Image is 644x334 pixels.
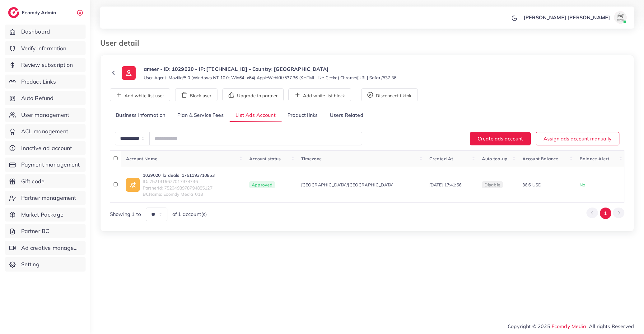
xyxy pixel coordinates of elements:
a: Plan & Service Fees [171,109,230,122]
a: 1029020_la deals_1751193710853 [143,172,215,178]
img: ic-user-info.36bf1079.svg [122,66,136,80]
a: Review subscription [5,58,86,72]
span: Created At [429,156,453,162]
button: Add white list block [288,88,351,101]
a: User management [5,108,86,122]
span: Balance Alert [580,156,609,162]
button: Block user [175,88,217,101]
button: Assign ads account manually [536,132,619,145]
a: Market Package [5,208,86,222]
span: [DATE] 17:41:56 [429,182,461,188]
span: Auto top-up [482,156,508,162]
span: Showing 1 to [110,211,141,218]
a: Partner BC [5,224,86,238]
span: No [580,182,585,188]
span: Account Name [126,156,157,162]
h2: Ecomdy Admin [22,10,58,16]
span: Auto Refund [21,94,54,102]
a: Business Information [110,109,171,122]
span: of 1 account(s) [172,211,207,218]
span: Review subscription [21,61,73,69]
span: Gift code [21,177,44,185]
button: Upgrade to partner [222,88,284,101]
ul: Pagination [586,208,624,219]
span: Approved [249,181,275,189]
span: Inactive ad account [21,144,72,152]
span: Timezone [301,156,322,162]
span: ID: 7521319677017374736 [143,178,215,185]
a: Partner management [5,191,86,205]
span: Account Balance [522,156,558,162]
a: logoEcomdy Admin [8,7,58,18]
span: ACL management [21,127,68,135]
span: Setting [21,260,40,268]
span: Market Package [21,211,63,219]
img: logo [8,7,19,18]
button: Disconnect tiktok [361,88,418,101]
span: BCName: Ecomdy Media_018 [143,191,215,197]
span: Partner management [21,194,76,202]
span: Partner BC [21,227,49,235]
a: Product Links [5,75,86,89]
span: 36.6 USD [522,182,541,188]
span: disable [484,182,500,188]
a: [PERSON_NAME] [PERSON_NAME]avatar [520,11,629,24]
a: Dashboard [5,25,86,39]
p: [PERSON_NAME] [PERSON_NAME] [524,14,610,21]
span: , All rights Reserved [586,323,634,330]
span: Account status [249,156,281,162]
span: Payment management [21,161,80,169]
a: Ecomdy Media [552,323,586,329]
a: ACL management [5,124,86,139]
span: User management [21,111,69,119]
h3: User detail [100,39,144,48]
a: Setting [5,257,86,272]
a: Payment management [5,158,86,172]
span: Verify information [21,44,67,53]
a: Ad creative management [5,241,86,255]
a: List Ads Account [230,109,282,122]
span: Product Links [21,78,56,86]
a: Verify information [5,41,86,56]
a: Users Related [324,109,369,122]
img: ic-ad-info.7fc67b75.svg [126,178,140,192]
img: avatar [614,11,627,24]
span: PartnerId: 7520493978794885127 [143,185,215,191]
a: Auto Refund [5,91,86,105]
a: Gift code [5,174,86,189]
a: Product links [282,109,324,122]
a: Inactive ad account [5,141,86,155]
button: Go to page 1 [600,208,611,219]
span: Ad creative management [21,244,81,252]
span: Dashboard [21,28,50,36]
button: Add white list user [110,88,170,101]
button: Create ads account [470,132,531,145]
span: [GEOGRAPHIC_DATA]/[GEOGRAPHIC_DATA] [301,182,394,188]
small: User Agent: Mozilla/5.0 (Windows NT 10.0; Win64; x64) AppleWebKit/537.36 (KHTML, like Gecko) Chro... [144,75,396,81]
span: Copyright © 2025 [508,323,634,330]
p: ameer - ID: 1029020 - IP: [TECHNICAL_ID] - Country: [GEOGRAPHIC_DATA] [144,65,396,73]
